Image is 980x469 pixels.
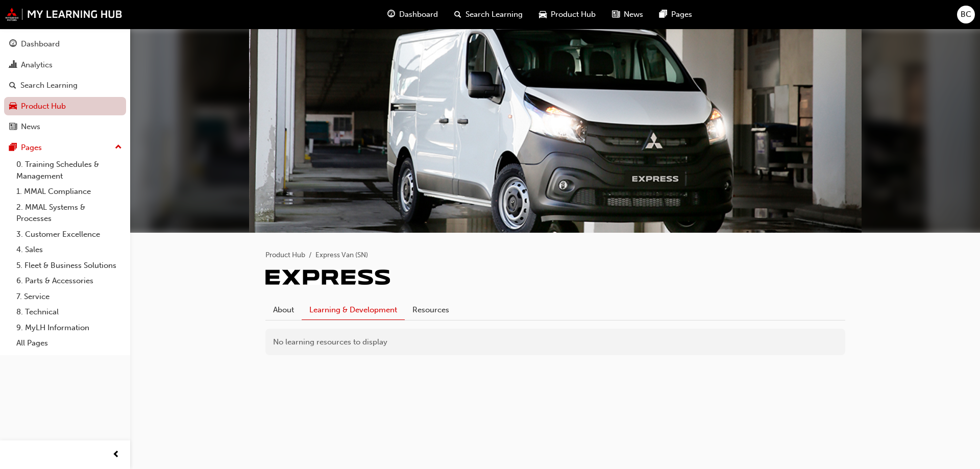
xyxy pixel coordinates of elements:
a: Learning & Development [302,300,405,320]
div: No learning resources to display [265,329,845,356]
a: search-iconSearch Learning [446,4,531,25]
a: 4. Sales [12,242,126,258]
span: BC [961,9,971,20]
a: pages-iconPages [651,4,700,25]
span: guage-icon [387,8,395,21]
span: Dashboard [399,9,438,20]
a: All Pages [12,335,126,351]
a: 5. Fleet & Business Solutions [12,258,126,274]
a: car-iconProduct Hub [531,4,604,25]
button: Pages [4,138,126,157]
span: Search Learning [465,9,523,20]
a: 6. Parts & Accessories [12,273,126,289]
li: Express Van (SN) [315,250,368,261]
a: 0. Training Schedules & Management [12,157,126,184]
span: prev-icon [112,449,120,461]
span: car-icon [9,102,17,111]
a: Dashboard [4,35,126,54]
a: Search Learning [4,76,126,95]
a: Product Hub [265,251,305,259]
span: pages-icon [9,143,17,153]
a: Resources [405,300,457,319]
a: guage-iconDashboard [379,4,446,25]
span: pages-icon [659,8,667,21]
a: 3. Customer Excellence [12,227,126,242]
button: BC [957,6,975,23]
span: Pages [671,9,692,20]
a: 9. MyLH Information [12,320,126,336]
div: Dashboard [21,38,60,50]
span: search-icon [454,8,461,21]
span: News [624,9,643,20]
div: Search Learning [20,80,78,91]
a: 2. MMAL Systems & Processes [12,200,126,227]
button: DashboardAnalyticsSearch LearningProduct HubNews [4,33,126,138]
span: news-icon [612,8,620,21]
a: About [265,300,302,319]
span: chart-icon [9,61,17,70]
div: Pages [21,142,42,154]
a: news-iconNews [604,4,651,25]
span: up-icon [115,141,122,154]
a: 7. Service [12,289,126,305]
span: news-icon [9,122,17,132]
img: mmal [5,8,122,21]
span: search-icon [9,81,16,90]
span: guage-icon [9,40,17,49]
a: Product Hub [4,97,126,116]
a: News [4,117,126,136]
span: car-icon [539,8,547,21]
a: Analytics [4,56,126,75]
img: express-van.jpg [265,269,390,285]
span: Product Hub [551,9,596,20]
a: 8. Technical [12,304,126,320]
div: News [21,121,40,133]
a: 1. MMAL Compliance [12,184,126,200]
div: Analytics [21,59,53,71]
